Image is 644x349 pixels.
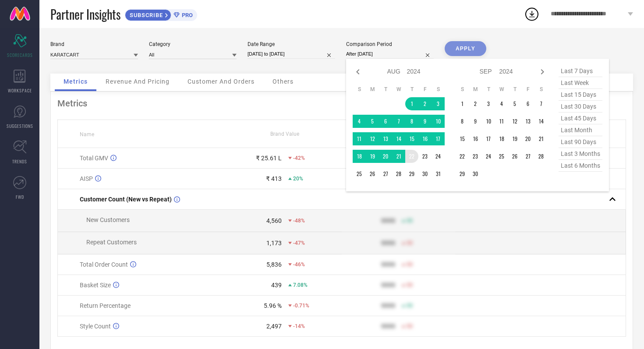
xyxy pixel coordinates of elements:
span: Partner Insights [50,5,120,23]
td: Tue Aug 20 2024 [379,150,392,163]
span: last 30 days [559,101,602,113]
span: Customer Count (New vs Repeat) [80,196,172,203]
td: Sat Aug 24 2024 [432,150,445,163]
td: Mon Aug 05 2024 [366,115,379,128]
td: Thu Sep 19 2024 [508,132,521,145]
div: Previous month [353,67,363,77]
span: SCORECARDS [7,52,33,58]
span: SUBSCRIBE [125,12,165,18]
div: 1,173 [266,240,282,247]
div: Comparison Period [346,41,434,47]
td: Mon Sep 09 2024 [469,115,482,128]
td: Mon Aug 12 2024 [366,132,379,145]
div: Date Range [248,41,335,47]
span: 50 [407,323,413,329]
td: Sat Sep 28 2024 [534,150,548,163]
span: TRENDS [12,158,27,165]
span: last 6 months [559,160,602,172]
span: WORKSPACE [8,87,32,94]
th: Friday [521,86,534,93]
span: Revenue And Pricing [106,78,170,85]
span: last 90 days [559,136,602,148]
td: Sun Sep 15 2024 [456,132,469,145]
td: Sat Aug 10 2024 [432,115,445,128]
span: PRO [180,12,193,18]
th: Saturday [432,86,445,93]
input: Select comparison period [346,49,434,59]
span: 50 [407,240,413,246]
div: ₹ 25.61 L [256,155,282,162]
td: Sat Sep 14 2024 [534,115,548,128]
td: Sun Aug 11 2024 [353,132,366,145]
td: Tue Aug 06 2024 [379,115,392,128]
td: Tue Sep 24 2024 [482,150,495,163]
td: Wed Sep 25 2024 [495,150,508,163]
td: Thu Sep 12 2024 [508,115,521,128]
td: Fri Aug 02 2024 [418,97,432,110]
td: Wed Aug 14 2024 [392,132,405,145]
span: last 15 days [559,89,602,101]
div: Brand [50,41,138,47]
th: Saturday [534,86,548,93]
span: Return Percentage [80,302,131,309]
td: Wed Aug 28 2024 [392,167,405,180]
span: New Customers [86,216,130,223]
div: 5.96 % [264,302,282,309]
td: Thu Aug 29 2024 [405,167,418,180]
td: Thu Aug 08 2024 [405,115,418,128]
div: Next month [537,67,548,77]
div: 5,836 [266,261,282,268]
th: Wednesday [495,86,508,93]
span: 50 [407,261,413,268]
td: Thu Sep 05 2024 [508,97,521,110]
div: 439 [271,282,282,289]
td: Mon Sep 02 2024 [469,97,482,110]
td: Sun Sep 01 2024 [456,97,469,110]
th: Monday [469,86,482,93]
div: 9999 [381,240,395,247]
span: 50 [407,282,413,288]
td: Sun Sep 29 2024 [456,167,469,180]
div: 9999 [381,282,395,289]
th: Thursday [405,86,418,93]
div: 9999 [381,217,395,224]
td: Tue Sep 03 2024 [482,97,495,110]
div: 9999 [381,261,395,268]
td: Mon Sep 16 2024 [469,132,482,145]
span: -42% [293,155,305,161]
th: Tuesday [379,86,392,93]
td: Thu Aug 01 2024 [405,97,418,110]
td: Sat Aug 31 2024 [432,167,445,180]
th: Tuesday [482,86,495,93]
td: Fri Sep 06 2024 [521,97,534,110]
span: Basket Size [80,282,111,289]
span: last month [559,124,602,136]
td: Fri Sep 20 2024 [521,132,534,145]
td: Fri Aug 23 2024 [418,150,432,163]
td: Fri Aug 16 2024 [418,132,432,145]
td: Tue Aug 27 2024 [379,167,392,180]
span: -0.71% [293,303,309,309]
td: Mon Aug 19 2024 [366,150,379,163]
td: Mon Sep 30 2024 [469,167,482,180]
td: Mon Aug 26 2024 [366,167,379,180]
span: FWD [16,194,24,200]
span: Total Order Count [80,261,128,268]
td: Sun Sep 22 2024 [456,150,469,163]
a: SUBSCRIBEPRO [125,7,197,21]
div: Open download list [524,6,540,22]
span: Customer And Orders [188,78,255,85]
span: last 3 months [559,148,602,160]
div: Category [149,41,237,47]
td: Wed Sep 11 2024 [495,115,508,128]
td: Thu Sep 26 2024 [508,150,521,163]
span: last week [559,77,602,89]
td: Tue Sep 10 2024 [482,115,495,128]
span: Style Count [80,323,111,330]
td: Fri Aug 30 2024 [418,167,432,180]
td: Sun Aug 18 2024 [353,150,366,163]
th: Friday [418,86,432,93]
div: 2,497 [266,323,282,330]
span: -47% [293,240,305,246]
span: last 7 days [559,65,602,77]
